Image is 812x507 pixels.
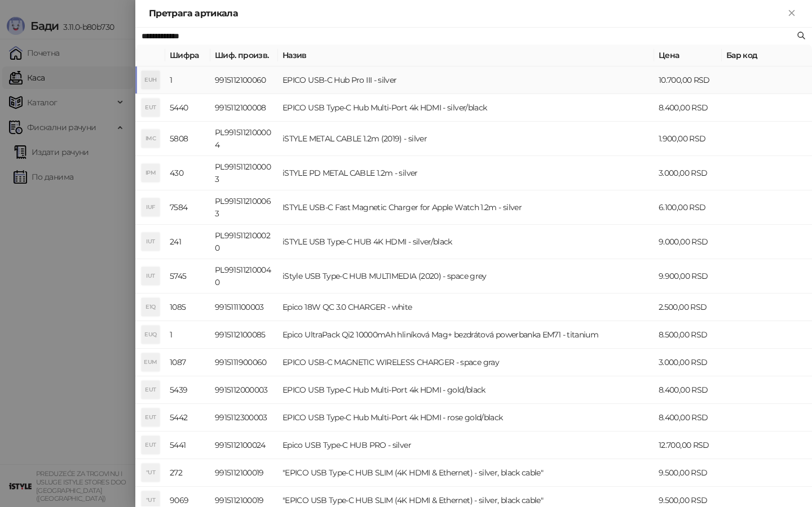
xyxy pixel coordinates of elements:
td: 9.500,00 RSD [654,459,722,487]
td: 5439 [165,376,210,404]
td: EPICO USB Type-C Hub Multi-Port 4k HDMI - silver/black [278,94,654,122]
th: Бар код [722,45,812,66]
td: 6.100,00 RSD [654,190,722,225]
td: iSTYLE METAL CABLE 1.2m (2019) - silver [278,122,654,156]
div: IUF [142,198,160,216]
td: 241 [165,225,210,259]
div: IUT [142,267,160,285]
td: 5440 [165,94,210,122]
th: Шифра [165,45,210,66]
td: PL9915112100063 [210,190,278,225]
th: Цена [654,45,722,66]
td: 9915112100008 [210,94,278,122]
td: iSTYLE PD METAL CABLE 1.2m - silver [278,156,654,190]
td: 7584 [165,190,210,225]
div: IPM [142,164,160,182]
td: iStyle USB Type-C HUB MULTIMEDIA (2020) - space grey [278,259,654,293]
div: Претрага артикала [149,7,785,20]
div: IUT [142,233,160,251]
div: EUT [142,99,160,117]
td: PL9915112100003 [210,156,278,190]
td: 8.400,00 RSD [654,94,722,122]
td: EPICO USB-C Hub Pro III - silver [278,66,654,94]
div: "UT [142,464,160,482]
td: 8.400,00 RSD [654,404,722,432]
td: 1085 [165,293,210,321]
td: 9915112100019 [210,459,278,487]
td: 5808 [165,122,210,156]
td: iSTYLE USB Type-C HUB 4K HDMI - silver/black [278,225,654,259]
td: EPICO USB Type-C Hub Multi-Port 4k HDMI - rose gold/black [278,404,654,432]
td: 12.700,00 RSD [654,432,722,459]
td: 2.500,00 RSD [654,293,722,321]
div: EUT [142,436,160,454]
td: ISTYLE USB-C Fast Magnetic Charger for Apple Watch 1.2m - silver [278,190,654,225]
td: 9915112100085 [210,321,278,349]
td: 3.000,00 RSD [654,156,722,190]
td: 3.000,00 RSD [654,349,722,376]
td: 10.700,00 RSD [654,66,722,94]
td: 9915112000003 [210,376,278,404]
td: EPICO USB-C MAGNETIC WIRELESS CHARGER - space gray [278,349,654,376]
td: 5442 [165,404,210,432]
div: EUT [142,408,160,426]
td: PL9915112100020 [210,225,278,259]
td: 9915112100024 [210,432,278,459]
td: 8.400,00 RSD [654,376,722,404]
button: Close [785,7,798,20]
td: 9915111100003 [210,293,278,321]
td: Epico UltraPack Qi2 10000mAh hliníková Mag+ bezdrátová powerbanka EM71 - titanium [278,321,654,349]
td: Epico 18W QC 3.0 CHARGER - white [278,293,654,321]
td: 9915112300003 [210,404,278,432]
td: 1087 [165,349,210,376]
td: 5441 [165,432,210,459]
td: 8.500,00 RSD [654,321,722,349]
td: PL9915112100040 [210,259,278,293]
td: 9.000,00 RSD [654,225,722,259]
div: EUH [142,71,160,89]
td: 430 [165,156,210,190]
div: EUQ [142,326,160,344]
td: 272 [165,459,210,487]
td: 1 [165,66,210,94]
div: IMC [142,130,160,148]
td: Epico USB Type-C HUB PRO - silver [278,432,654,459]
td: 9915112100060 [210,66,278,94]
td: EPICO USB Type-C Hub Multi-Port 4k HDMI - gold/black [278,376,654,404]
td: PL9915112100004 [210,122,278,156]
div: EUT [142,381,160,399]
td: 1.900,00 RSD [654,122,722,156]
th: Шиф. произв. [210,45,278,66]
div: E1Q [142,298,160,316]
td: 9.900,00 RSD [654,259,722,293]
td: 9915111900060 [210,349,278,376]
td: 1 [165,321,210,349]
td: "EPICO USB Type-C HUB SLIM (4K HDMI & Ethernet) - silver, black cable" [278,459,654,487]
div: EUM [142,353,160,371]
td: 5745 [165,259,210,293]
th: Назив [278,45,654,66]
